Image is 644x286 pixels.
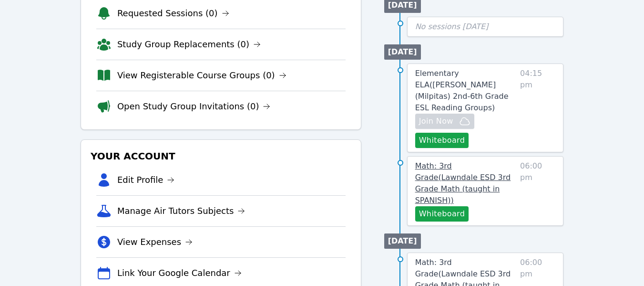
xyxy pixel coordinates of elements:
a: View Expenses [117,235,193,249]
span: 06:00 pm [520,160,555,222]
span: Join Now [419,116,453,127]
span: 04:15 pm [520,68,555,148]
a: Manage Air Tutors Subjects [117,204,245,218]
a: Study Group Replacements (0) [117,38,261,51]
span: Elementary ELA ( [PERSON_NAME] (Milpitas) 2nd-6th Grade ESL Reading Groups ) [415,69,509,112]
button: Join Now [415,114,474,129]
a: Elementary ELA([PERSON_NAME] (Milpitas) 2nd-6th Grade ESL Reading Groups) [415,68,516,114]
a: Edit Profile [117,173,175,187]
a: Requested Sessions (0) [117,7,229,20]
button: Whiteboard [415,206,469,222]
a: View Registerable Course Groups (0) [117,69,286,82]
span: Math: 3rd Grade ( Lawndale ESD 3rd Grade Math (taught in SPANISH) ) [415,161,511,205]
a: Open Study Group Invitations (0) [117,100,271,113]
h3: Your Account [89,148,353,165]
button: Whiteboard [415,133,469,148]
li: [DATE] [384,233,421,249]
span: No sessions [DATE] [415,22,489,31]
a: Math: 3rd Grade(Lawndale ESD 3rd Grade Math (taught in SPANISH)) [415,160,516,206]
a: Link Your Google Calendar [117,266,242,280]
li: [DATE] [384,44,421,60]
